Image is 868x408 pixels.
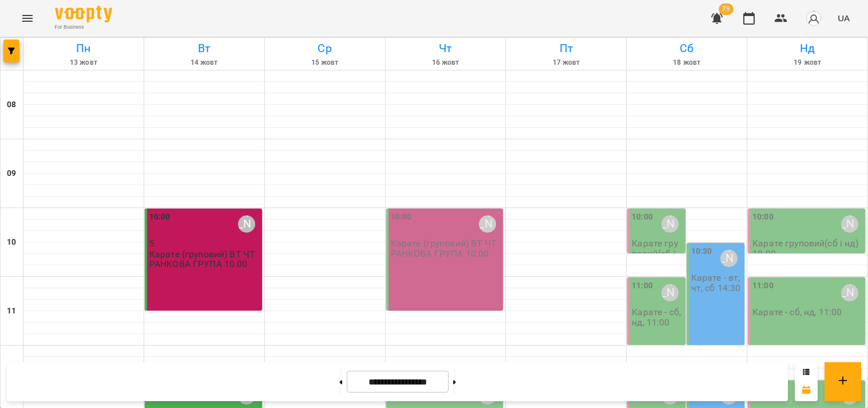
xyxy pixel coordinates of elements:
p: Карате - сб, нд, 11:00 [752,307,842,317]
div: Мамішев Еміль [479,215,496,233]
span: UA [838,12,850,24]
h6: 16 жовт [387,57,504,68]
h6: Нд [749,40,866,57]
h6: 09 [7,167,16,180]
h6: 11 [7,305,16,317]
label: 10:00 [752,211,774,223]
label: 10:30 [691,245,712,258]
p: Карате (груповий) ВТ ЧТ РАНКОВА ГРУПА 10.00 [391,238,501,258]
h6: Вт [146,40,263,57]
label: 10:00 [149,211,171,223]
p: Карате - сб, нд, 11:00 [632,307,683,327]
h6: 08 [7,99,16,111]
h6: Чт [387,40,504,57]
h6: Пт [508,40,624,57]
label: 11:00 [752,280,774,292]
h6: Сб [628,40,745,57]
img: Voopty Logo [55,6,112,22]
p: Карате груповий(сб і нд) 10.00 [752,238,863,258]
button: Menu [14,5,41,32]
div: Киричко Тарас [661,215,679,233]
button: UA [833,7,854,29]
span: For Business [55,23,112,31]
label: 10:00 [632,211,653,223]
h6: 10 [7,236,16,249]
p: Карате груповий(сб і нд) 10.00 [632,238,683,268]
label: 10:00 [391,211,412,223]
div: Мамішев Еміль [720,250,738,267]
p: Карате (груповий) ВТ ЧТ РАНКОВА ГРУПА 10.00 [149,249,260,269]
div: Киричко Тарас [841,215,858,233]
div: Киричко Тарас [841,284,858,301]
h6: 19 жовт [749,57,866,68]
h6: 13 жовт [25,57,142,68]
h6: 14 жовт [146,57,263,68]
label: 11:00 [632,280,653,292]
h6: 15 жовт [267,57,383,68]
h6: 17 жовт [508,57,624,68]
h6: Пн [25,40,142,57]
span: 79 [719,3,734,15]
div: Киричко Тарас [661,284,679,301]
h6: Ср [267,40,383,57]
p: 5 [149,238,260,248]
h6: 18 жовт [628,57,745,68]
div: Мамішев Еміль [238,215,255,233]
img: avatar_s.png [806,10,822,26]
p: Карате - вт, чт, сб 14:30 [691,273,742,293]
